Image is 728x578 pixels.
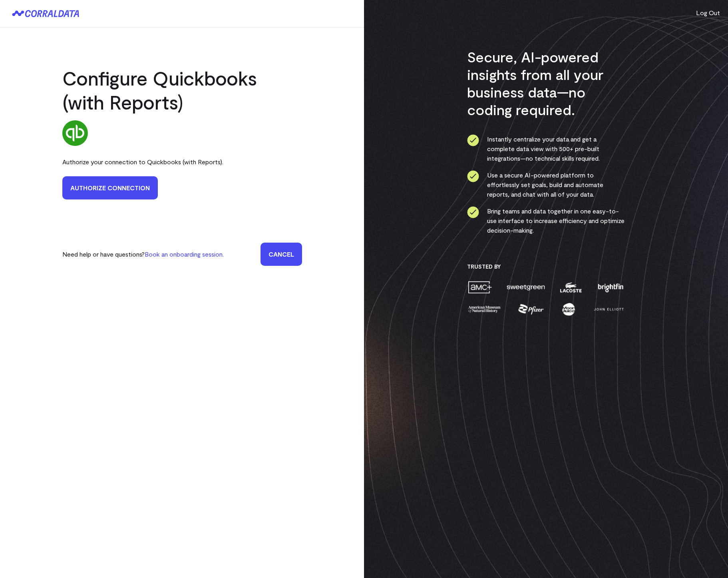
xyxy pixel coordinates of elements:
h2: Configure Quickbooks (with Reports) [62,66,302,114]
h3: Trusted By [467,263,625,270]
button: Log Out [696,8,720,18]
img: amc-0b11a8f1.png [467,280,493,294]
img: moon-juice-c312e729.png [561,302,577,316]
a: Cancel [261,243,302,266]
div: Authorize your connection to Quickbooks (with Reports). [62,152,302,171]
h3: Secure, AI-powered insights from all your business data—no coding required. [467,48,625,118]
img: ico-check-circle-4b19435c.svg [467,170,479,182]
li: Instantly centralize your data and get a complete data view with 500+ pre-built integrations—no t... [467,134,625,163]
li: Bring teams and data together in one easy-to-use interface to increase efficiency and optimize de... [467,206,625,235]
img: amnh-5afada46.png [467,302,501,316]
img: sweetgreen-1d1fb32c.png [506,280,546,294]
img: ico-check-circle-4b19435c.svg [467,134,479,146]
img: brightfin-a251e171.png [596,280,625,294]
img: lacoste-7a6b0538.png [559,280,583,294]
li: Use a secure AI-powered platform to effortlessly set goals, build and automate reports, and chat ... [467,170,625,199]
a: Book an onboarding session. [145,250,224,258]
img: john-elliott-25751c40.png [593,302,625,316]
a: Authorize Connection [62,176,158,199]
img: pfizer-e137f5fc.png [517,302,545,316]
p: Need help or have questions? [62,249,224,259]
img: ico-check-circle-4b19435c.svg [467,206,479,218]
img: quickbooks-67797952.svg [62,120,88,146]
